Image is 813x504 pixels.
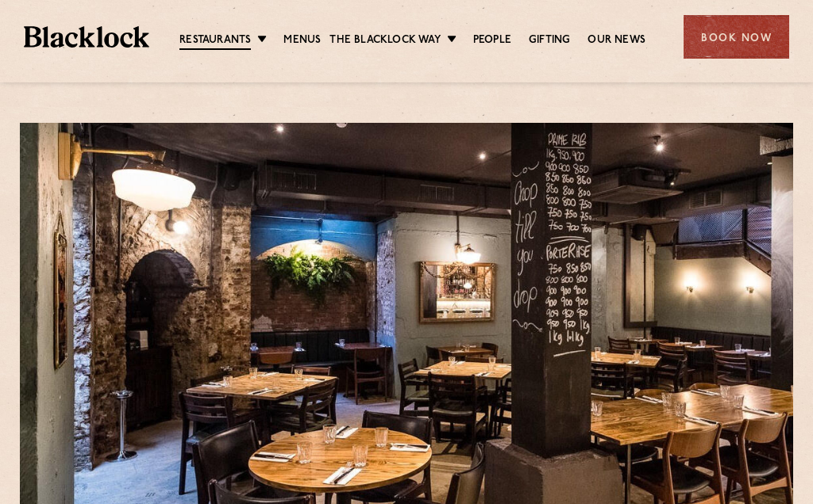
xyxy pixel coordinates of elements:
[529,32,570,48] a: Gifting
[283,32,321,48] a: Menus
[684,15,789,59] div: Book Now
[179,32,251,50] a: Restaurants
[588,32,645,48] a: Our News
[24,26,149,48] img: BL_Textured_Logo-footer-cropped.svg
[473,32,511,48] a: People
[329,32,440,48] a: The Blacklock Way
